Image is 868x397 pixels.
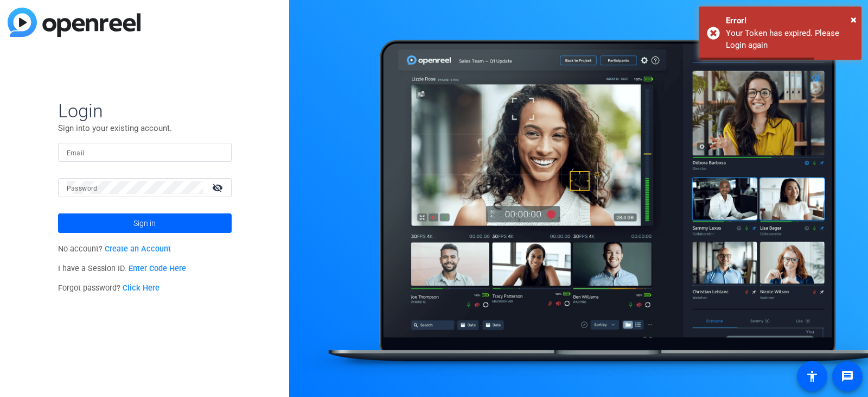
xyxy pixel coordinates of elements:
mat-icon: visibility_off [206,180,232,196]
span: No account? [58,244,171,254]
mat-icon: accessibility [806,370,819,383]
span: Sign in [133,210,156,237]
button: Close [851,11,857,28]
span: Login [58,99,232,122]
a: Click Here [123,283,159,293]
mat-label: Password [67,185,98,192]
input: Enter Email Address [67,146,223,159]
div: Your Token has expired. Please Login again [726,27,853,52]
button: Sign in [58,213,232,233]
span: × [851,13,857,26]
a: Create an Account [105,244,171,254]
mat-icon: message [841,370,854,383]
mat-label: Email [67,149,85,157]
img: blue-gradient.svg [8,8,141,37]
span: Forgot password? [58,283,160,293]
a: Enter Code Here [129,264,186,273]
div: Error! [726,15,853,27]
p: Sign into your existing account. [58,122,232,134]
span: I have a Session ID. [58,264,187,273]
